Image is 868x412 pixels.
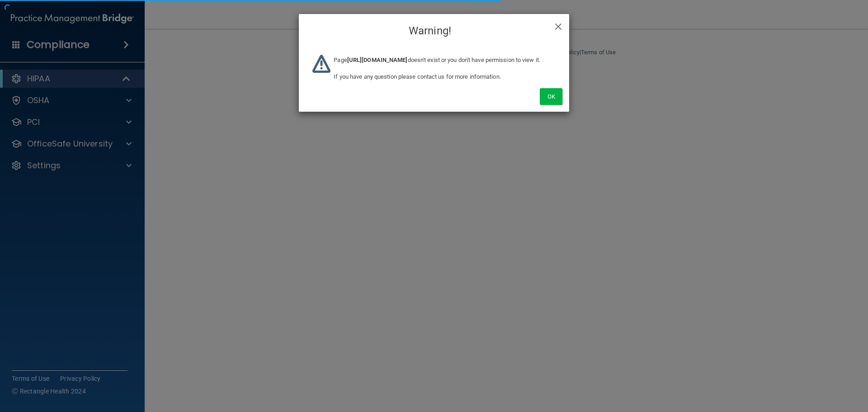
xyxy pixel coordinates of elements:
[334,55,556,66] p: Page doesn't exist or you don't have permission to view it.
[554,16,562,34] span: ×
[347,57,408,63] b: [URL][DOMAIN_NAME]
[306,21,562,41] h4: Warning!
[334,71,556,82] p: If you have any question please contact us for more information.
[312,55,330,73] img: warning-logo.669c17dd.png
[540,88,562,105] button: Ok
